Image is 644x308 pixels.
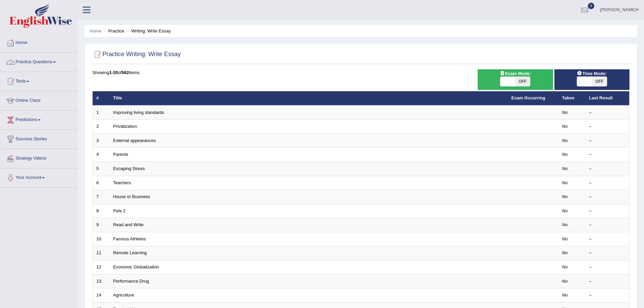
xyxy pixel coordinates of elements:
a: Parents [113,152,128,157]
td: 10 [93,232,110,246]
span: OFF [592,77,607,86]
td: 4 [93,148,110,162]
em: No [562,292,568,298]
span: OFF [515,77,530,86]
td: 5 [93,162,110,176]
a: Performance Drug [113,279,149,284]
div: – [589,123,626,130]
a: Tests [0,72,77,89]
div: Show exams occurring in exams [478,69,553,90]
b: 1-20 [109,70,118,75]
a: House or Business [113,194,150,199]
em: No [562,236,568,241]
div: – [589,194,626,200]
a: Predictions [0,111,77,127]
a: Agriculture [113,292,134,298]
td: 2 [93,120,110,134]
span: Exam Mode: [497,70,533,77]
td: 11 [93,246,110,260]
li: Writing: Write Essay [125,28,171,34]
div: Showing of items. [92,69,629,76]
em: No [562,222,568,227]
em: No [562,194,568,199]
a: Exam Occurring [511,95,545,100]
a: Strategy Videos [0,149,77,166]
th: # [93,91,110,105]
a: Teachers [113,180,131,185]
div: – [589,236,626,242]
a: Economic Globalization [113,264,159,269]
div: – [589,138,626,144]
div: – [589,166,626,172]
div: – [589,222,626,228]
em: No [562,264,568,269]
a: Privatization [113,124,137,129]
th: Taken [558,91,586,105]
a: Read and Write [113,222,144,227]
li: Practice [102,28,124,34]
a: Famous Athletes [113,236,146,241]
td: 6 [93,176,110,190]
div: – [589,180,626,186]
em: No [562,152,568,157]
td: 13 [93,274,110,288]
div: – [589,278,626,285]
em: No [562,180,568,185]
a: Escaping Stress [113,166,145,171]
em: No [562,208,568,213]
div: – [589,292,626,299]
a: Improving living standards [113,110,164,115]
td: 1 [93,105,110,120]
a: External appearances [113,138,156,143]
td: 3 [93,134,110,148]
a: Pets 2 [113,208,126,213]
em: No [562,166,568,171]
td: 12 [93,260,110,274]
a: Online Class [0,91,77,108]
em: No [562,124,568,129]
em: No [562,138,568,143]
th: Last Result [586,91,629,105]
em: No [562,279,568,284]
a: Home [90,28,101,33]
b: 562 [122,70,129,75]
div: – [589,264,626,270]
em: No [562,110,568,115]
td: 9 [93,218,110,232]
h2: Practice Writing: Write Essay [92,49,181,60]
td: 8 [93,204,110,218]
a: Practice Questions [0,53,77,70]
div: – [589,110,626,116]
a: Your Account [0,168,77,185]
th: Title [110,91,508,105]
div: – [589,151,626,158]
a: Remote Learning [113,250,147,255]
span: 9 [588,3,595,9]
td: 14 [93,288,110,303]
td: 7 [93,190,110,204]
div: – [589,250,626,256]
a: Success Stories [0,130,77,147]
span: Time Mode: [574,70,610,77]
a: Home [0,33,77,50]
em: No [562,250,568,255]
div: – [589,208,626,214]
